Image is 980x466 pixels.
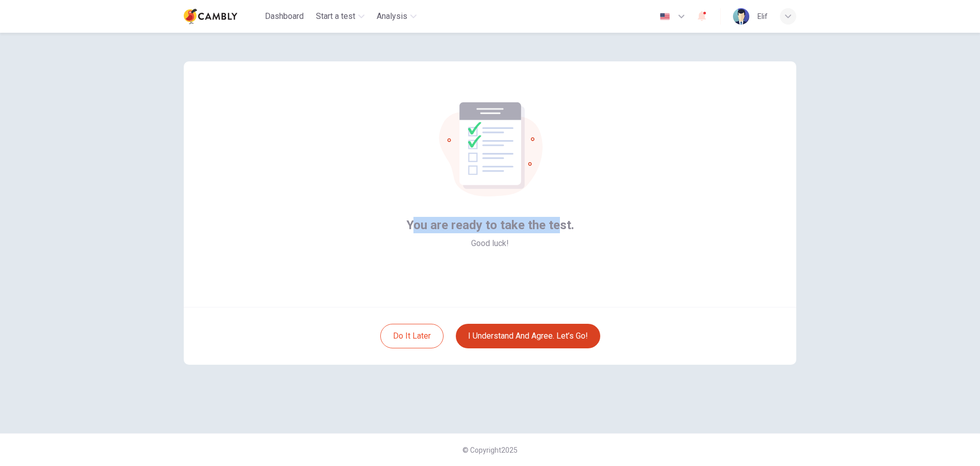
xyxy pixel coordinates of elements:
[184,6,237,27] img: Cambly logo
[406,217,574,233] span: You are ready to take the test.
[184,6,261,27] a: Cambly logo
[316,10,355,23] span: Start a test
[658,13,671,20] img: en
[757,10,768,23] div: Elif
[462,446,518,454] span: © Copyright 2025
[373,7,421,26] button: Analysis
[312,7,369,26] button: Start a test
[733,8,749,25] img: Profile picture
[261,7,308,26] button: Dashboard
[471,237,509,250] span: Good luck!
[380,324,444,348] button: Do it later
[456,324,600,348] button: I understand and agree. Let’s go!
[377,10,407,23] span: Analysis
[265,10,304,23] span: Dashboard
